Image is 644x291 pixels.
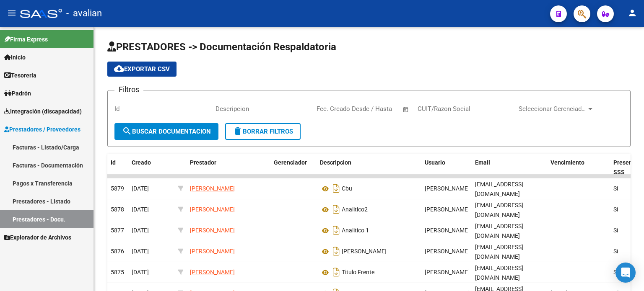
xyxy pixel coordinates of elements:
[613,206,618,213] span: Sí
[132,269,149,276] span: [DATE]
[274,159,307,166] span: Gerenciador
[107,41,336,53] span: PRESTADORES -> Documentación Respaldatoria
[4,125,80,134] span: Prestadores / Proveedores
[4,71,36,80] span: Tesorería
[190,159,216,166] span: Prestador
[111,185,124,192] span: 5879
[190,269,235,276] span: [PERSON_NAME]
[4,233,71,242] span: Explorador de Archivos
[187,154,270,181] datatable-header-cell: Prestador
[4,35,48,44] span: Firma Express
[111,227,124,234] span: 5877
[425,269,470,276] span: [PERSON_NAME]
[190,206,235,213] span: [PERSON_NAME]
[342,227,369,234] span: Analitico 1
[342,206,368,213] span: Analitico2
[342,269,374,276] span: Titulo Frente
[317,154,421,181] datatable-header-cell: Descripcion
[270,154,317,181] datatable-header-cell: Gerenciador
[519,105,587,113] span: Seleccionar Gerenciador
[475,159,490,166] span: Email
[114,65,170,73] span: Exportar CSV
[111,206,124,213] span: 5878
[331,245,342,258] i: Descargar documento
[7,8,17,18] mat-icon: menu
[425,227,470,234] span: [PERSON_NAME]
[190,248,235,255] span: [PERSON_NAME]
[111,248,124,255] span: 5876
[114,123,218,140] button: Buscar Documentacion
[107,62,177,77] button: Exportar CSV
[613,248,618,255] span: Sí
[475,202,523,218] span: [EMAIL_ADDRESS][DOMAIN_NAME]
[475,181,523,197] span: [EMAIL_ADDRESS][DOMAIN_NAME]
[111,159,116,166] span: Id
[331,182,342,195] i: Descargar documento
[475,265,523,281] span: [EMAIL_ADDRESS][DOMAIN_NAME]
[233,128,293,135] span: Borrar Filtros
[425,248,470,255] span: [PERSON_NAME]
[547,154,610,181] datatable-header-cell: Vencimiento
[421,154,472,181] datatable-header-cell: Usuario
[475,244,523,260] span: [EMAIL_ADDRESS][DOMAIN_NAME]
[190,185,235,192] span: [PERSON_NAME]
[4,89,31,98] span: Padrón
[190,227,235,234] span: [PERSON_NAME]
[320,159,351,166] span: Descripcion
[122,128,211,135] span: Buscar Documentacion
[225,123,301,140] button: Borrar Filtros
[122,126,132,136] mat-icon: search
[551,159,584,166] span: Vencimiento
[4,107,82,116] span: Integración (discapacidad)
[132,227,149,234] span: [DATE]
[66,4,102,23] span: - avalian
[331,224,342,237] i: Descargar documento
[331,203,342,216] i: Descargar documento
[613,269,618,276] span: Sí
[425,206,470,213] span: [PERSON_NAME]
[472,154,547,181] datatable-header-cell: Email
[613,185,618,192] span: Sí
[342,185,352,192] span: Cbu
[132,248,149,255] span: [DATE]
[627,8,637,18] mat-icon: person
[114,84,143,95] h3: Filtros
[233,126,243,136] mat-icon: delete
[475,223,523,239] span: [EMAIL_ADDRESS][DOMAIN_NAME]
[342,248,387,255] span: [PERSON_NAME]
[425,159,445,166] span: Usuario
[615,263,636,283] div: Open Intercom Messenger
[425,185,470,192] span: [PERSON_NAME]
[4,53,26,62] span: Inicio
[128,154,174,181] datatable-header-cell: Creado
[132,159,151,166] span: Creado
[132,185,149,192] span: [DATE]
[107,154,128,181] datatable-header-cell: Id
[111,269,124,276] span: 5875
[613,227,618,234] span: Sí
[401,105,411,114] button: Open calendar
[132,206,149,213] span: [DATE]
[358,105,399,113] input: Fecha fin
[331,265,342,279] i: Descargar documento
[317,105,351,113] input: Fecha inicio
[114,64,124,74] mat-icon: cloud_download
